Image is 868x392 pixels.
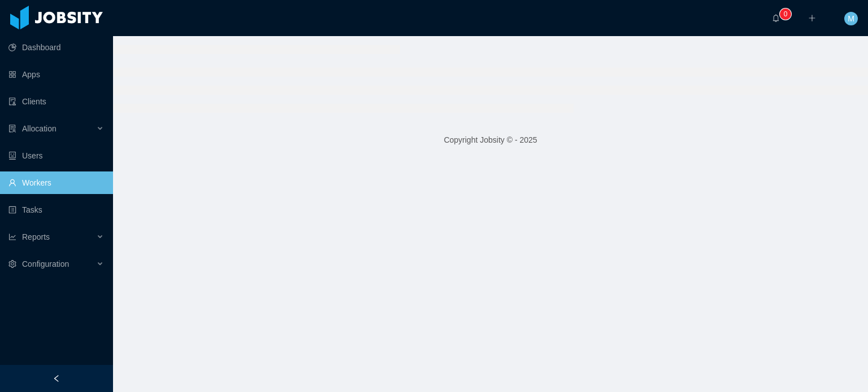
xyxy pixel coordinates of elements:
[8,90,104,113] a: icon: auditClients
[8,199,104,221] a: icon: profileTasks
[22,232,50,241] span: Reports
[8,144,104,167] a: icon: robotUsers
[22,259,69,268] span: Configuration
[113,121,868,160] footer: Copyright Jobsity © - 2025
[772,14,780,22] i: icon: bell
[848,12,854,25] span: M
[8,233,16,241] i: icon: line-chart
[8,125,16,133] i: icon: solution
[8,260,16,268] i: icon: setting
[8,63,104,86] a: icon: appstoreApps
[8,36,104,59] a: icon: pie-chartDashboard
[22,124,57,133] span: Allocation
[780,8,791,20] sup: 0
[808,14,816,22] i: icon: plus
[8,171,104,194] a: icon: userWorkers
